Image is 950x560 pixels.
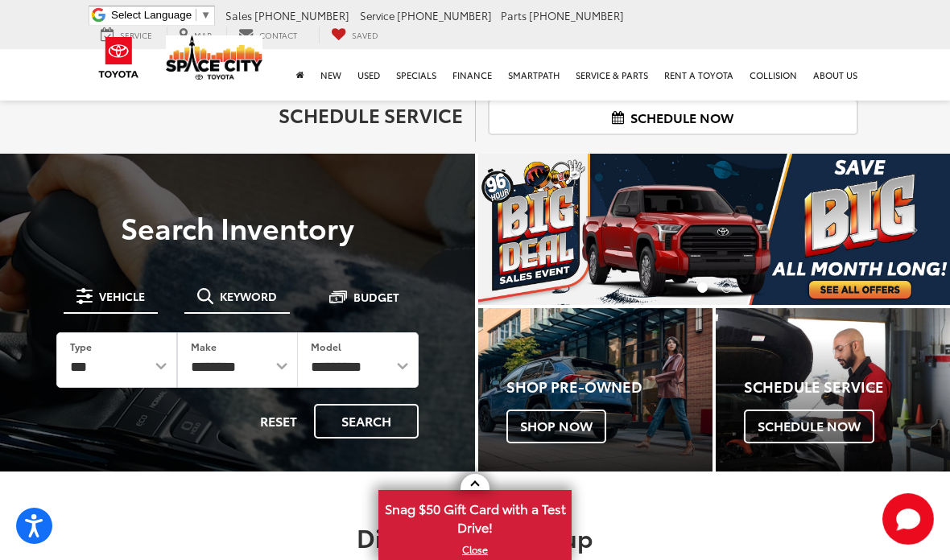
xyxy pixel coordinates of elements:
button: Click to view next picture. [879,186,950,272]
a: Shop Pre-Owned Shop Now [478,308,712,472]
a: SmartPath [500,49,568,101]
span: ​ [196,9,196,21]
span: [PHONE_NUMBER] [397,8,492,23]
a: Specials [388,49,444,101]
span: Service [360,8,394,23]
a: Schedule Service Schedule Now [716,308,950,472]
a: About Us [805,49,865,101]
svg: Start Chat [882,493,934,545]
h2: Schedule Service [92,104,463,125]
span: Keyword [220,290,277,302]
li: Go to slide number 1. [697,282,708,293]
h2: Discover Our Lineup [97,524,853,550]
div: Toyota [478,308,712,472]
span: Snag $50 Gift Card with a Test Drive! [380,492,570,541]
a: Service & Parts [568,49,656,101]
span: Budget [353,291,399,303]
button: Toggle Chat Window [882,493,934,545]
span: Sales [225,8,252,23]
h3: Search Inventory [34,211,441,243]
span: Select Language [111,9,192,21]
span: Contact [259,29,297,41]
a: Service [89,27,164,43]
a: My Saved Vehicles [319,27,390,43]
div: carousel slide number 1 of 2 [478,154,950,304]
span: Shop Now [506,410,606,443]
span: ▼ [200,9,211,21]
span: [PHONE_NUMBER] [529,8,624,23]
span: Parts [501,8,527,23]
a: Rent a Toyota [656,49,741,101]
a: Select Language​ [111,9,211,21]
section: Carousel section with vehicle pictures - may contain disclaimers. [478,154,950,304]
span: Schedule Now [744,410,874,443]
a: Finance [444,49,500,101]
span: Service [120,29,152,41]
span: Saved [352,29,378,41]
a: Schedule Now [488,99,858,135]
li: Go to slide number 2. [721,282,732,293]
span: [PHONE_NUMBER] [254,8,349,23]
a: Contact [226,27,309,43]
button: Click to view previous picture. [478,186,549,272]
img: Space City Toyota [166,35,262,80]
img: Big Deal Sales Event [478,154,950,304]
label: Model [311,340,341,353]
a: New [312,49,349,101]
span: Map [194,29,212,41]
a: Collision [741,49,805,101]
button: Reset [246,404,311,439]
img: Toyota [89,31,149,84]
a: Used [349,49,388,101]
div: Toyota [716,308,950,472]
a: Map [167,27,224,43]
h4: Shop Pre-Owned [506,379,712,395]
a: Home [288,49,312,101]
span: Vehicle [99,290,145,302]
label: Make [191,340,217,353]
label: Type [70,340,92,353]
h4: Schedule Service [744,379,950,395]
button: Search [314,404,419,439]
